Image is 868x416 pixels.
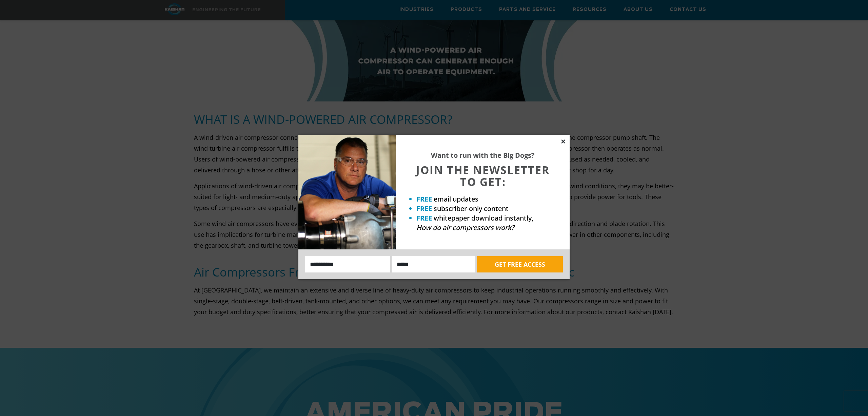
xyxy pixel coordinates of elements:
[477,256,563,272] button: GET FREE ACCESS
[434,204,509,213] span: subscriber-only content
[434,213,533,223] span: whitepaper download instantly,
[392,256,475,272] input: Email
[416,163,550,189] span: JOIN THE NEWSLETTER TO GET:
[416,223,514,232] em: How do air compressors work?
[416,213,432,223] strong: FREE
[431,151,535,160] strong: Want to run with the Big Dogs?
[434,194,478,204] span: email updates
[305,256,390,272] input: Name:
[560,138,566,145] button: Close
[416,194,432,204] strong: FREE
[416,204,432,213] strong: FREE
